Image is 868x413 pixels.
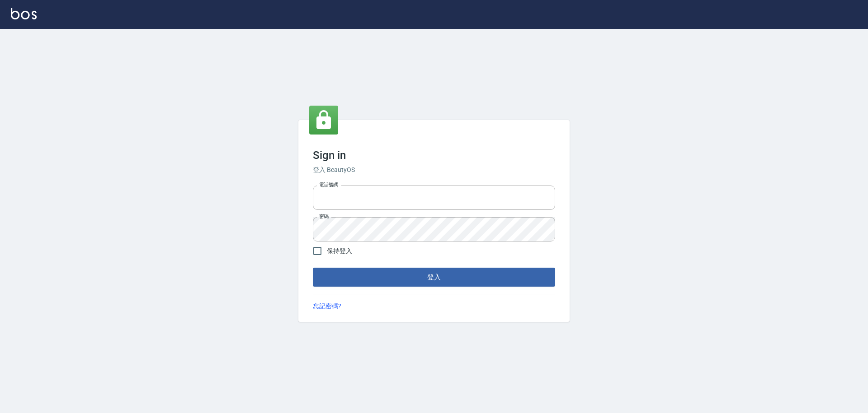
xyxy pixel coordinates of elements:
[327,246,352,256] span: 保持登入
[319,213,329,220] label: 密碼
[11,8,37,19] img: Logo
[313,165,555,175] h6: 登入 BeautyOS
[313,268,555,287] button: 登入
[313,149,555,162] h3: Sign in
[319,181,338,188] label: 電話號碼
[313,302,341,311] a: 忘記密碼?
